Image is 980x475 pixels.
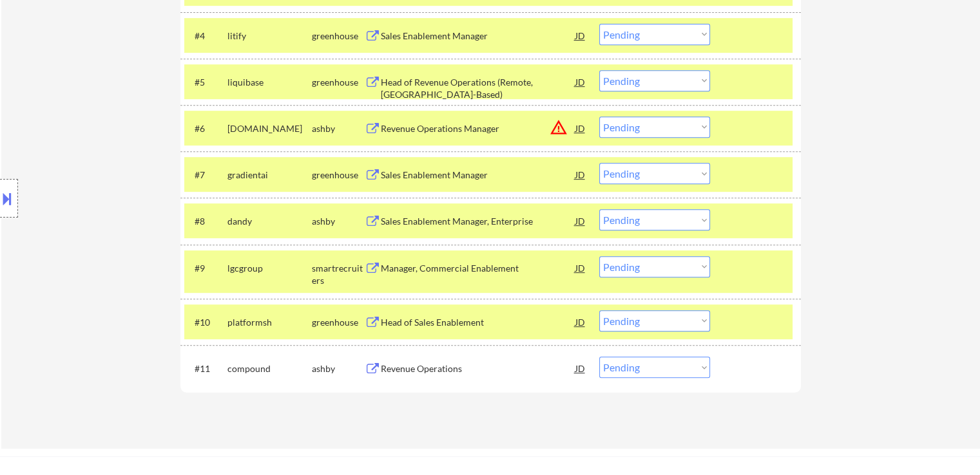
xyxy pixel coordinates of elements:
[574,209,587,232] div: JD
[227,30,312,42] div: litify
[574,24,587,47] div: JD
[227,76,312,89] div: liquibase
[227,122,312,135] div: [DOMAIN_NAME]
[381,76,575,101] div: Head of Revenue Operations (Remote, [GEOGRAPHIC_DATA]-Based)
[195,30,217,42] div: #4
[574,116,587,140] div: JD
[381,262,575,275] div: Manager, Commercial Enablement
[574,163,587,186] div: JD
[312,362,365,375] div: ashby
[574,310,587,333] div: JD
[227,316,312,329] div: platformsh
[227,362,312,375] div: compound
[312,76,365,89] div: greenhouse
[381,122,575,135] div: Revenue Operations Manager
[312,30,365,42] div: greenhouse
[195,76,217,89] div: #5
[227,169,312,182] div: gradientai
[312,262,365,287] div: smartrecruiters
[381,169,575,182] div: Sales Enablement Manager
[312,169,365,182] div: greenhouse
[195,362,217,375] div: #11
[381,30,575,42] div: Sales Enablement Manager
[195,316,217,329] div: #10
[381,316,575,329] div: Head of Sales Enablement
[381,215,575,228] div: Sales Enablement Manager, Enterprise
[227,215,312,228] div: dandy
[574,256,587,279] div: JD
[312,215,365,228] div: ashby
[574,70,587,93] div: JD
[227,262,312,275] div: lgcgroup
[550,118,568,136] button: warning_amber
[312,316,365,329] div: greenhouse
[381,362,575,375] div: Revenue Operations
[312,122,365,135] div: ashby
[574,357,587,380] div: JD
